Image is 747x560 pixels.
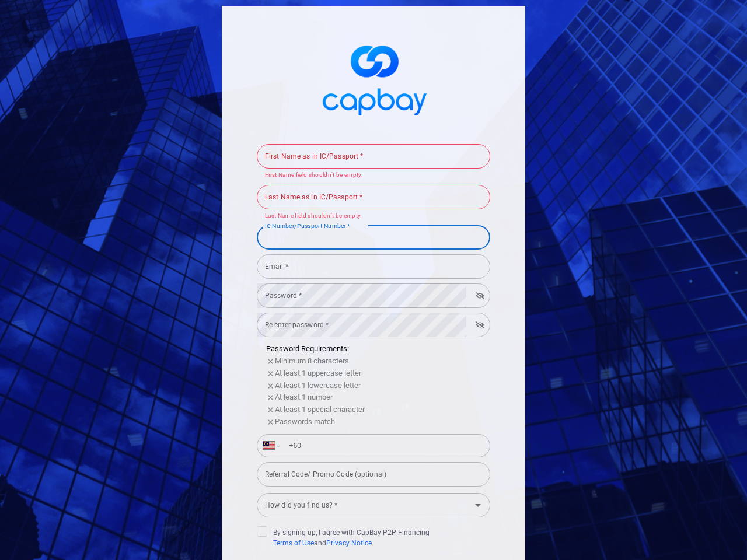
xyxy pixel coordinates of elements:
p: First Name field shouldn’t be empty. [265,170,482,180]
button: Open [470,497,486,513]
label: IC Number/Passport Number * [265,222,350,230]
span: At least 1 uppercase letter [275,369,361,377]
img: logo [315,35,432,122]
p: Last Name field shouldn’t be empty. [265,211,482,221]
a: Terms of Use [273,539,314,547]
span: At least 1 special character [275,405,365,414]
span: By signing up, I agree with CapBay P2P Financing and [257,526,430,548]
span: Password Requirements: [266,344,349,353]
span: At least 1 lowercase letter [275,381,361,390]
span: Minimum 8 characters [275,356,349,365]
input: Enter phone number * [282,436,484,455]
span: Passwords match [275,417,335,426]
span: At least 1 number [275,393,333,401]
a: Privacy Notice [326,539,372,547]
